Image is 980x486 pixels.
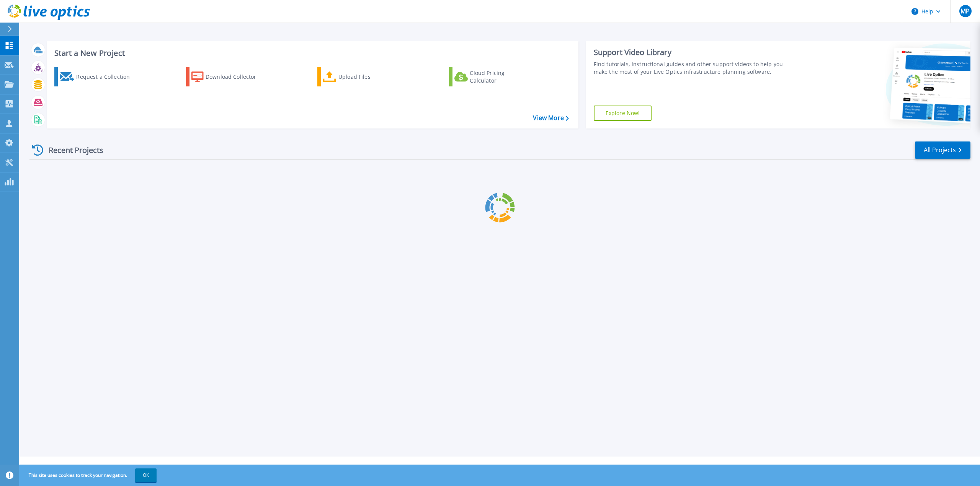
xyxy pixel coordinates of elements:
[54,67,140,86] a: Request a Collection
[21,468,157,482] span: This site uses cookies to track your navigation.
[960,8,970,14] span: MP
[54,49,568,57] h3: Start a New Project
[29,141,114,159] div: Recent Projects
[915,141,970,159] a: All Projects
[449,67,534,86] a: Cloud Pricing Calculator
[76,69,137,85] div: Request a Collection
[186,67,271,86] a: Download Collector
[206,69,267,85] div: Download Collector
[533,114,568,122] a: View More
[594,60,792,76] div: Find tutorials, instructional guides and other support videos to help you make the most of your L...
[135,468,157,482] button: OK
[594,106,652,121] a: Explore Now!
[470,69,531,85] div: Cloud Pricing Calculator
[338,69,400,85] div: Upload Files
[317,67,403,86] a: Upload Files
[594,47,792,57] div: Support Video Library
